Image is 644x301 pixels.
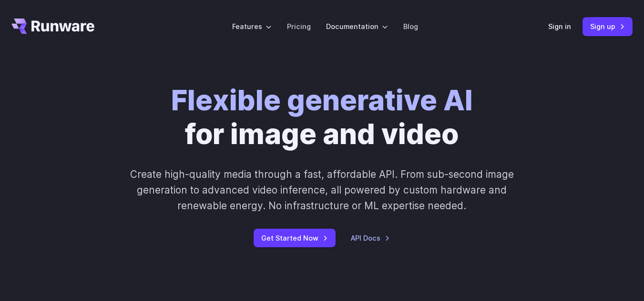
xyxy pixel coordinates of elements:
[351,233,390,243] a: API Docs
[123,166,521,214] p: Create high-quality media through a fast, affordable API. From sub-second image generation to adv...
[254,229,336,247] a: Get Started Now
[11,19,94,34] a: Go to /
[171,83,473,117] strong: Flexible generative AI
[583,17,633,36] a: Sign up
[171,84,473,151] h1: for image and video
[232,21,272,32] label: Features
[403,21,418,32] a: Blog
[287,21,311,32] a: Pricing
[326,21,388,32] label: Documentation
[548,21,571,32] a: Sign in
